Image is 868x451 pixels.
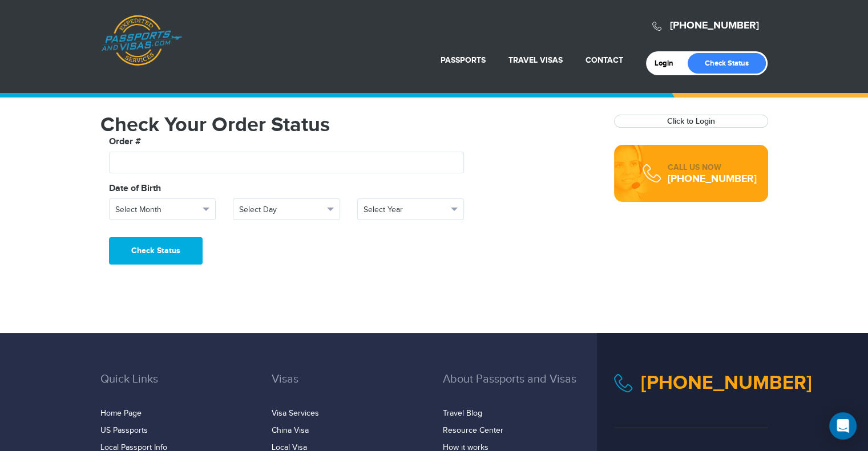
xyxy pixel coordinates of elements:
[443,409,482,418] a: Travel Blog
[272,426,309,435] a: China Visa
[109,135,141,149] label: Order #
[688,53,766,74] a: Check Status
[100,409,142,418] a: Home Page
[668,173,757,185] div: [PHONE_NUMBER]
[100,426,148,435] a: US Passports
[668,162,757,173] div: CALL US NOW
[443,373,597,403] h3: About Passports and Visas
[100,373,255,403] h3: Quick Links
[101,15,182,66] a: Passports & [DOMAIN_NAME]
[109,237,203,265] button: Check Status
[655,59,681,68] a: Login
[272,373,426,403] h3: Visas
[115,204,200,216] span: Select Month
[109,198,216,220] button: Select Month
[272,409,319,418] a: Visa Services
[670,19,759,32] a: [PHONE_NUMBER]
[109,182,161,196] label: Date of Birth
[441,55,486,65] a: Passports
[641,371,812,395] a: [PHONE_NUMBER]
[100,115,597,135] h1: Check Your Order Status
[443,426,503,435] a: Resource Center
[239,204,324,216] span: Select Day
[364,204,448,216] span: Select Year
[357,198,465,220] button: Select Year
[667,116,715,126] a: Click to Login
[233,198,340,220] button: Select Day
[586,55,623,65] a: Contact
[508,55,563,65] a: Travel Visas
[829,412,857,440] div: Open Intercom Messenger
